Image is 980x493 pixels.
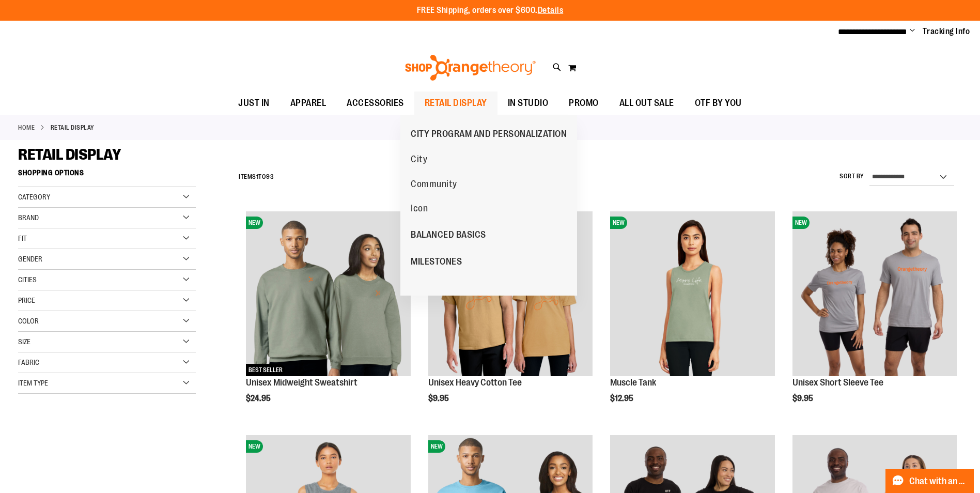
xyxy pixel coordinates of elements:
[885,469,974,493] button: Chat with an Expert
[610,377,656,388] a: Muscle Tank
[403,55,537,81] img: Shop Orangetheory
[246,211,410,377] a: Unisex Midweight SweatshirtNEWBEST SELLER
[610,217,627,229] span: NEW
[411,154,427,167] span: City
[246,364,285,376] span: BEST SELLER
[246,211,410,376] img: Unisex Midweight Sweatshirt
[238,91,270,115] span: JUST IN
[18,193,50,201] span: Category
[425,91,487,115] span: RETAIL DISPLAY
[18,164,196,187] strong: Shopping Options
[246,217,263,229] span: NEW
[569,91,599,115] span: PROMO
[792,211,957,376] img: Unisex Short Sleeve Tee
[18,146,121,163] span: RETAIL DISPLAY
[508,91,549,115] span: IN STUDIO
[246,377,357,388] a: Unisex Midweight Sweatshirt
[18,337,30,346] span: Size
[610,211,774,377] a: Muscle TankNEW
[792,394,815,403] span: $9.95
[423,206,598,429] div: product
[605,206,780,429] div: product
[18,379,48,387] span: Item Type
[266,173,274,180] span: 93
[18,255,42,263] span: Gender
[792,217,810,229] span: NEW
[411,129,567,142] span: CITY PROGRAM AND PERSONALIZATION
[792,211,957,377] a: Unisex Short Sleeve TeeNEW
[428,440,445,453] span: NEW
[18,275,37,284] span: Cities
[839,172,864,181] label: Sort By
[619,91,674,115] span: ALL OUT SALE
[417,5,564,17] p: FREE Shipping, orders over $600.
[18,317,39,325] span: Color
[241,206,415,429] div: product
[18,358,39,366] span: Fabric
[51,123,95,132] strong: RETAIL DISPLAY
[246,394,272,403] span: $24.95
[239,169,274,185] h2: Items to
[411,203,428,216] span: Icon
[610,394,635,403] span: $12.95
[246,440,263,453] span: NEW
[256,173,259,180] span: 1
[411,229,486,242] span: BALANCED BASICS
[347,91,404,115] span: ACCESSORIES
[18,234,27,242] span: Fit
[411,256,462,269] span: MILESTONES
[538,6,564,15] a: Details
[428,377,522,388] a: Unisex Heavy Cotton Tee
[610,211,774,376] img: Muscle Tank
[18,123,35,132] a: Home
[787,206,962,429] div: product
[411,179,457,192] span: Community
[290,91,326,115] span: APPAREL
[18,296,35,304] span: Price
[695,91,742,115] span: OTF BY YOU
[910,26,915,37] button: Account menu
[792,377,883,388] a: Unisex Short Sleeve Tee
[923,26,970,37] a: Tracking Info
[909,476,968,486] span: Chat with an Expert
[428,394,450,403] span: $9.95
[18,213,39,222] span: Brand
